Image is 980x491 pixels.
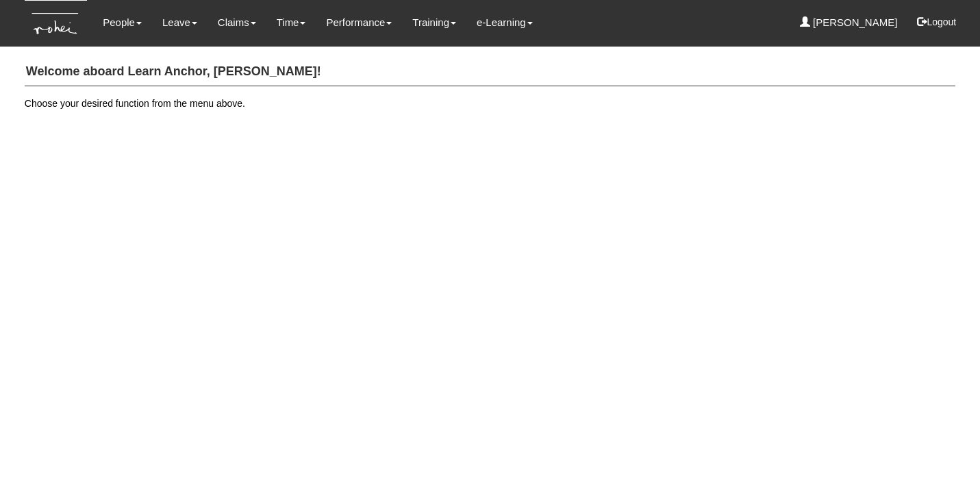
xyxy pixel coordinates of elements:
[907,5,966,38] button: Logout
[25,97,955,110] p: Choose your desired function from the menu above.
[477,7,533,38] a: e-Learning
[922,436,966,477] iframe: chat widget
[25,1,87,47] img: KTs7HI1dOZG7tu7pUkOpGGQAiEQAiEQAj0IhBB1wtXDg6BEAiBEAiBEAiB4RGIoBtemSRFIRACIRACIRACIdCLQARdL1w5OAR...
[800,7,898,38] a: [PERSON_NAME]
[103,7,142,38] a: People
[162,7,197,38] a: Leave
[277,7,306,38] a: Time
[326,7,392,38] a: Performance
[218,7,256,38] a: Claims
[412,7,456,38] a: Training
[25,58,955,86] h4: Welcome aboard Learn Anchor, [PERSON_NAME]!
